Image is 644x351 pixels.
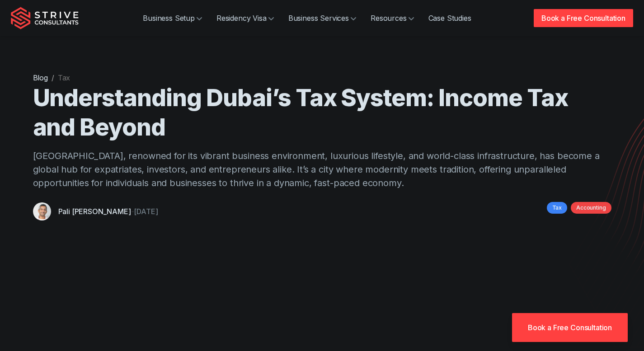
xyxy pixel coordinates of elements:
[131,207,134,216] span: -
[33,149,611,190] p: [GEOGRAPHIC_DATA], renowned for its vibrant business environment, luxurious lifestyle, and world-...
[363,9,421,27] a: Resources
[209,9,281,27] a: Residency Visa
[58,207,131,216] a: Pali [PERSON_NAME]
[33,83,611,142] h1: Understanding Dubai’s Tax System: Income Tax and Beyond
[11,7,79,29] img: Strive Consultants
[134,207,158,216] time: [DATE]
[33,202,51,220] img: Pali Banwait, CEO, Strive Consultants, Dubai, UAE
[281,9,363,27] a: Business Services
[33,73,48,82] a: Blog
[421,9,479,27] a: Case Studies
[136,9,209,27] a: Business Setup
[534,9,633,27] a: Book a Free Consultation
[58,72,71,83] li: Tax
[512,313,628,342] a: Book a Free Consultation
[52,73,54,82] span: /
[547,202,568,214] a: Tax
[571,202,611,214] a: Accounting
